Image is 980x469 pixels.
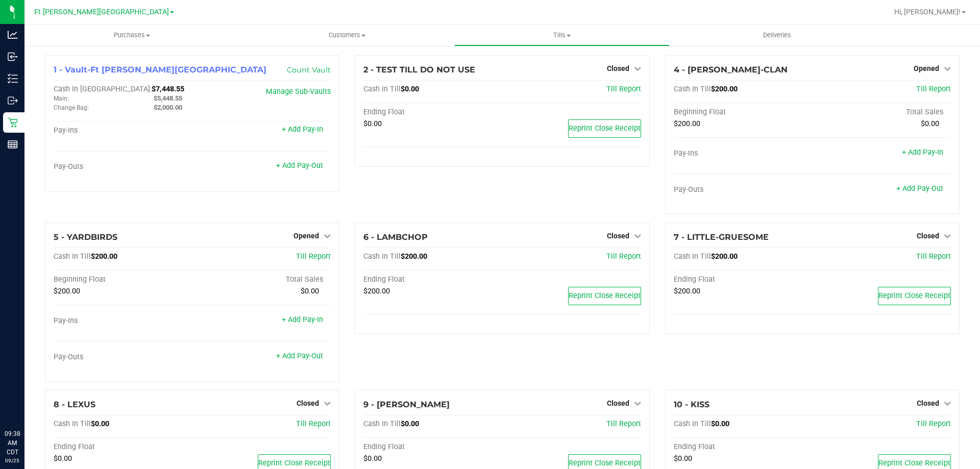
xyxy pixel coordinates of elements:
a: Purchases [24,24,239,46]
span: $200.00 [401,252,427,261]
span: Reprint Close Receipt [258,459,330,467]
div: Pay-Outs [54,353,192,362]
div: Pay-Ins [54,316,192,326]
span: Cash In Till [363,419,401,428]
span: $200.00 [711,252,738,261]
span: Cash In Till [674,85,711,93]
span: Till Report [916,419,951,428]
span: $0.00 [54,454,72,463]
a: Tills [454,24,669,46]
button: Reprint Close Receipt [568,119,641,138]
div: Pay-Outs [54,162,192,171]
span: Cash In Till [674,419,711,428]
div: Pay-Outs [674,185,813,194]
div: Ending Float [674,275,813,284]
span: Closed [917,399,939,407]
span: Reprint Close Receipt [569,124,641,133]
span: $200.00 [711,85,738,93]
div: Beginning Float [54,275,192,284]
span: Reprint Close Receipt [569,291,641,300]
span: $200.00 [54,287,80,295]
inline-svg: Reports [8,139,18,150]
span: Closed [917,232,939,240]
span: Closed [607,232,629,240]
inline-svg: Retail [8,117,18,128]
p: 09/25 [5,457,20,464]
iframe: Resource center [10,387,41,418]
span: 4 - [PERSON_NAME]-CLAN [674,65,788,75]
span: $200.00 [674,287,700,295]
span: Cash In Till [54,419,91,428]
span: 1 - Vault-Ft [PERSON_NAME][GEOGRAPHIC_DATA] [54,65,266,75]
a: Manage Sub-Vaults [266,87,331,96]
a: + Add Pay-In [902,148,943,157]
a: Deliveries [670,24,885,46]
span: $0.00 [674,454,692,463]
span: $5,448.55 [154,94,182,102]
span: $0.00 [363,454,382,463]
button: Reprint Close Receipt [878,287,951,305]
span: Ft [PERSON_NAME][GEOGRAPHIC_DATA] [34,8,169,16]
span: $0.00 [91,419,109,428]
inline-svg: Inbound [8,52,18,62]
inline-svg: Analytics [8,30,18,40]
div: Total Sales [812,108,951,117]
span: $200.00 [363,287,390,295]
div: Ending Float [54,442,192,452]
a: Till Report [296,419,331,428]
div: Ending Float [674,442,813,452]
div: Ending Float [363,108,502,117]
span: Cash In Till [363,85,401,93]
span: Main: [54,95,69,102]
a: + Add Pay-Out [276,352,323,360]
a: + Add Pay-Out [276,161,323,170]
span: 5 - YARDBIRDS [54,232,117,242]
div: Ending Float [363,442,502,452]
div: Ending Float [363,275,502,284]
span: Closed [607,399,629,407]
span: Opened [293,232,319,240]
span: $200.00 [91,252,117,261]
span: Closed [607,64,629,72]
div: Total Sales [192,275,331,284]
a: Till Report [606,252,641,261]
span: Reprint Close Receipt [569,459,641,467]
a: Till Report [296,252,331,261]
span: 10 - KISS [674,400,709,409]
p: 09:38 AM CDT [5,429,20,457]
span: Purchases [24,31,239,40]
span: 2 - TEST TILL DO NOT USE [363,65,475,75]
div: Pay-Ins [54,126,192,135]
a: Till Report [916,252,951,261]
span: Cash In [GEOGRAPHIC_DATA]: [54,85,152,93]
a: Till Report [606,85,641,93]
span: $2,000.00 [154,104,182,111]
span: $0.00 [401,419,419,428]
span: $200.00 [674,119,700,128]
span: Reprint Close Receipt [878,459,950,467]
a: Till Report [916,85,951,93]
span: $0.00 [301,287,319,295]
a: Customers [239,24,454,46]
span: 6 - LAMBCHOP [363,232,428,242]
span: $0.00 [711,419,729,428]
div: Pay-Ins [674,149,813,158]
a: + Add Pay-Out [896,184,943,193]
inline-svg: Inventory [8,73,18,84]
span: Opened [914,64,939,72]
a: + Add Pay-In [282,315,323,324]
a: Till Report [606,419,641,428]
span: Deliveries [749,31,805,40]
span: Hi, [PERSON_NAME]! [894,8,961,16]
span: Reprint Close Receipt [878,291,950,300]
inline-svg: Outbound [8,95,18,106]
span: Cash In Till [54,252,91,261]
span: $0.00 [401,85,419,93]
